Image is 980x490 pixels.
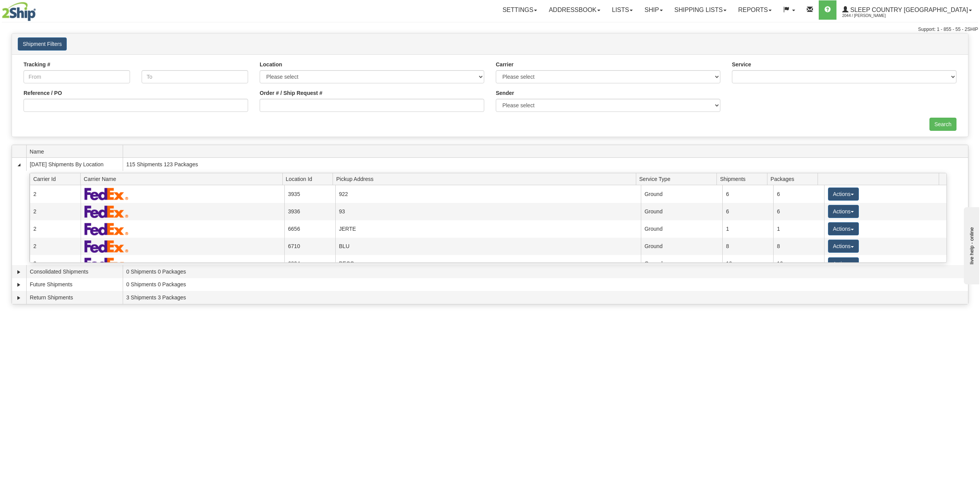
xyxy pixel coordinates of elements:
[722,220,773,238] td: 1
[641,185,722,203] td: Ground
[720,173,767,185] span: Shipments
[732,61,751,68] label: Service
[84,223,129,235] img: FedEx Express®
[606,0,639,20] a: Lists
[30,145,123,157] span: Name
[26,158,123,171] td: [DATE] Shipments By Location
[828,257,859,270] button: Actions
[335,220,641,238] td: JERTE
[123,291,968,304] td: 3 Shipments 3 Packages
[722,185,773,203] td: 6
[24,61,50,68] label: Tracking #
[286,173,333,185] span: Location Id
[123,278,968,291] td: 0 Shipments 0 Packages
[773,255,824,272] td: 10
[260,89,323,97] label: Order # / Ship Request #
[30,185,81,203] td: 2
[15,281,23,289] a: Expand
[30,255,81,272] td: 2
[543,0,606,20] a: Addressbook
[641,238,722,255] td: Ground
[84,173,282,185] span: Carrier Name
[30,220,81,238] td: 2
[773,238,824,255] td: 8
[284,238,335,255] td: 6710
[284,185,335,203] td: 3935
[24,89,62,97] label: Reference / PO
[2,26,978,33] div: Support: 1 - 855 - 55 - 2SHIP
[496,61,514,68] label: Carrier
[773,203,824,220] td: 6
[773,220,824,238] td: 1
[142,70,248,83] input: To
[497,0,543,20] a: Settings
[722,203,773,220] td: 6
[84,257,129,270] img: FedEx Express®
[496,89,514,97] label: Sender
[722,255,773,272] td: 10
[828,222,859,235] button: Actions
[284,255,335,272] td: 6824
[962,206,979,284] iframe: chat widget
[336,173,636,185] span: Pickup Address
[84,205,129,218] img: FedEx Express®
[15,161,23,169] a: Collapse
[15,294,23,302] a: Expand
[18,37,67,51] button: Shipment Filters
[770,173,818,185] span: Packages
[84,240,129,253] img: FedEx Express®
[2,2,36,21] img: logo2044.jpg
[929,118,956,131] input: Search
[722,238,773,255] td: 8
[84,188,129,200] img: FedEx Express®
[123,158,968,171] td: 115 Shipments 123 Packages
[732,0,777,20] a: Reports
[33,173,80,185] span: Carrier Id
[24,70,130,83] input: From
[6,7,71,12] div: live help - online
[639,173,717,185] span: Service Type
[260,61,282,68] label: Location
[26,265,123,278] td: Consolidated Shipments
[773,185,824,203] td: 6
[335,255,641,272] td: BECO
[30,238,81,255] td: 2
[335,203,641,220] td: 93
[15,268,23,276] a: Expand
[842,12,900,20] span: 2044 / [PERSON_NAME]
[335,238,641,255] td: BLU
[828,205,859,218] button: Actions
[641,220,722,238] td: Ground
[836,0,978,20] a: Sleep Country [GEOGRAPHIC_DATA] 2044 / [PERSON_NAME]
[30,203,81,220] td: 2
[284,203,335,220] td: 3936
[284,220,335,238] td: 6656
[26,278,123,291] td: Future Shipments
[641,203,722,220] td: Ground
[335,185,641,203] td: 922
[641,255,722,272] td: Ground
[828,240,859,253] button: Actions
[669,0,732,20] a: Shipping lists
[123,265,968,278] td: 0 Shipments 0 Packages
[848,7,968,13] span: Sleep Country [GEOGRAPHIC_DATA]
[639,0,668,20] a: Ship
[26,291,123,304] td: Return Shipments
[828,188,859,201] button: Actions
